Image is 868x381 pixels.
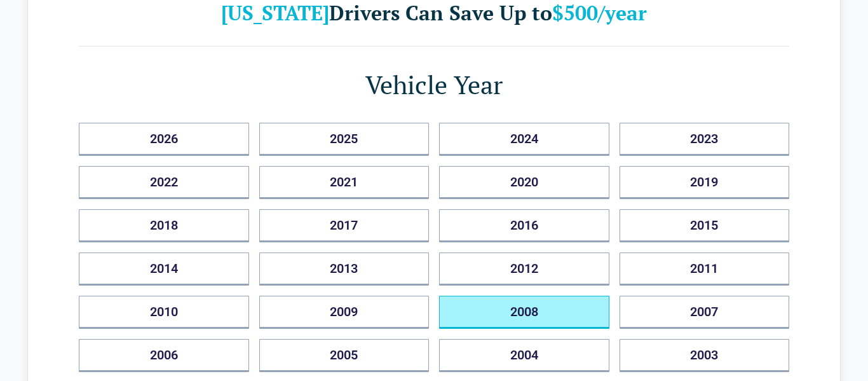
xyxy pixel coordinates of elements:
button: 2011 [620,253,790,286]
button: 2021 [259,166,430,199]
button: 2016 [439,209,609,242]
button: 2012 [439,253,609,286]
button: 2013 [259,253,430,286]
button: 2004 [439,339,609,372]
button: 2007 [620,296,790,329]
button: 2008 [439,296,609,329]
button: 2025 [259,123,430,156]
button: 2017 [259,209,430,242]
button: 2006 [79,339,249,372]
button: 2026 [79,123,249,156]
button: 2018 [79,209,249,242]
button: 2005 [259,339,430,372]
button: 2015 [620,209,790,242]
button: 2009 [259,296,430,329]
button: 2024 [439,123,609,156]
button: 2022 [79,166,249,199]
button: 2019 [620,166,790,199]
button: 2003 [620,339,790,372]
h1: Vehicle Year [79,67,789,102]
button: 2020 [439,166,609,199]
button: 2010 [79,296,249,329]
button: 2014 [79,253,249,286]
button: 2023 [620,123,790,156]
